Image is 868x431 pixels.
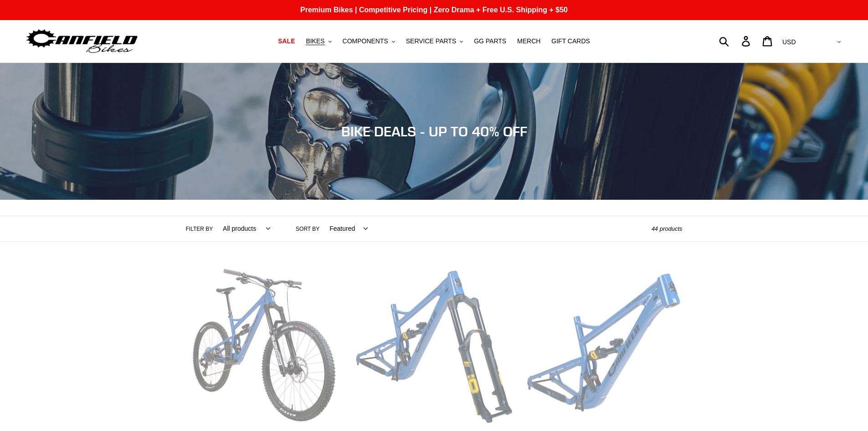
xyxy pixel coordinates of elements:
[301,35,336,47] button: BIKES
[474,37,506,45] span: GG PARTS
[296,225,319,233] label: Sort by
[406,37,456,45] span: SERVICE PARTS
[513,35,545,47] a: MERCH
[724,31,747,51] input: Search
[401,35,467,47] button: SERVICE PARTS
[341,123,527,140] span: BIKE DEALS - UP TO 40% OFF
[25,27,139,56] img: Canfield Bikes
[343,37,388,45] span: COMPONENTS
[469,35,511,47] a: GG PARTS
[338,35,400,47] button: COMPONENTS
[186,225,213,233] label: Filter by
[547,35,595,47] a: GIFT CARDS
[517,37,540,45] span: MERCH
[306,37,324,45] span: BIKES
[652,225,683,232] span: 44 products
[278,37,295,45] span: SALE
[551,37,590,45] span: GIFT CARDS
[273,35,299,47] a: SALE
